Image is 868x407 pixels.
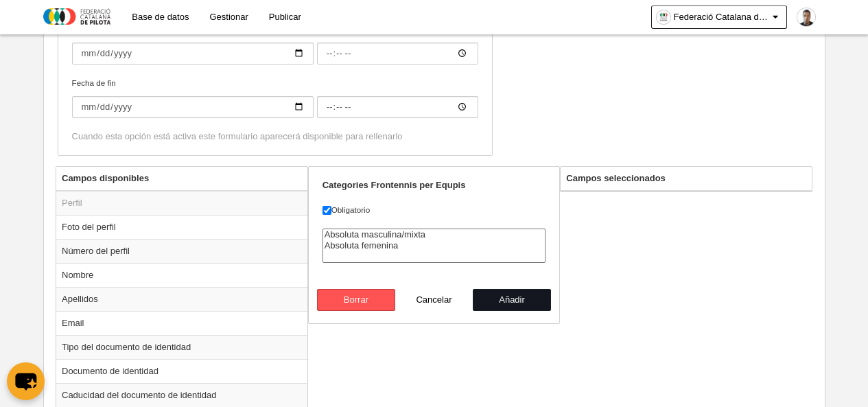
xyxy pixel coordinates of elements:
th: Campos disponibles [56,167,307,191]
td: Email [56,311,307,335]
th: Campos seleccionados [561,167,812,191]
input: Fecha de fin [317,96,478,118]
button: Cancelar [395,289,473,311]
input: Fecha de inicio [317,43,478,65]
span: Federació Catalana de Pilota [674,10,770,24]
button: Añadir [473,289,551,311]
a: Federació Catalana de Pilota [651,5,787,29]
td: Foto del perfil [56,215,307,239]
label: Fecha de inicio [72,23,478,65]
option: Absoluta masculina/mixta [323,229,546,240]
input: Obligatorio [322,206,331,215]
option: Absoluta femenina [323,240,546,251]
td: Caducidad del documento de identidad [56,383,307,407]
img: OameYsTrywk4.30x30.jpg [657,10,670,24]
td: Nombre [56,263,307,287]
td: Perfil [56,191,307,216]
strong: Categories Frontennis per Equpis [322,180,466,190]
img: Pa7rUElv1kqe.30x30.jpg [797,8,815,26]
label: Fecha de fin [72,77,478,118]
td: Tipo del documento de identidad [56,335,307,359]
div: Cuando esta opción está activa este formulario aparecerá disponible para rellenarlo [72,130,478,143]
label: Obligatorio [322,204,546,216]
td: Documento de identidad [56,359,307,383]
td: Apellidos [56,287,307,311]
td: Número del perfil [56,239,307,263]
button: Borrar [317,289,395,311]
input: Fecha de inicio [72,43,314,65]
img: Federació Catalana de Pilota [43,8,110,25]
button: chat-button [7,362,45,400]
input: Fecha de fin [72,96,314,118]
